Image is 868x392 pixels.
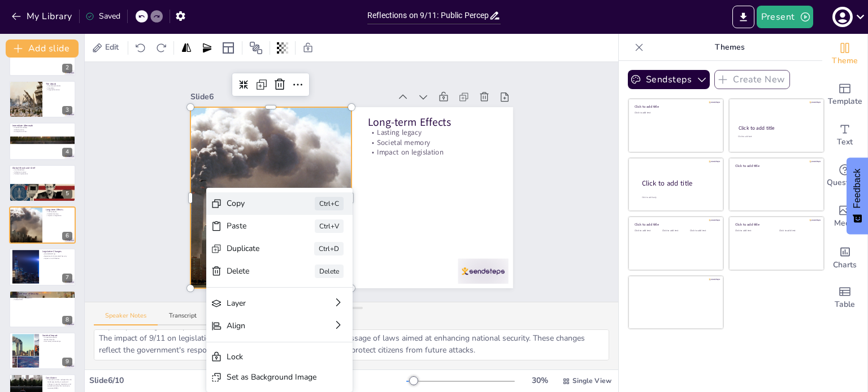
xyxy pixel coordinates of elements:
div: Click to add text [779,230,815,232]
p: Societal memory [368,138,497,148]
button: Sendsteps [628,70,710,89]
p: Legislative Changes [42,250,72,253]
div: Add images, graphics, shapes or video [822,196,867,237]
span: Single View [572,377,611,385]
span: Template [828,95,862,108]
div: Click to add title [735,223,816,227]
p: Airport security changes [12,294,72,297]
div: Click to add text [735,230,771,232]
div: 2 [9,38,76,76]
div: Paste [227,222,283,231]
p: Casualties [46,87,72,89]
div: Ctrl+C [315,197,344,210]
p: Presidential address [12,127,72,129]
button: Create New [714,70,790,89]
button: Transcript [158,312,208,325]
p: Societal Impact [42,334,72,337]
p: Coordinated attacks [46,85,72,87]
p: The events of 9/11 reshaped the U.S. landscape, leading to profound changes in security, legislat... [46,378,72,389]
p: Targeted locations [46,89,72,91]
div: Click to add text [738,136,813,138]
span: Media [834,217,856,230]
p: Increased suspicion [42,336,72,338]
button: Add slide [6,39,79,58]
div: Click to add title [739,125,814,131]
div: Delete [315,265,344,278]
input: Insert title [367,7,489,24]
div: Slide 6 [190,93,391,102]
button: Export to PowerPoint [732,6,754,28]
div: Change the overall theme [822,34,867,74]
p: Immediate Aftermath [12,124,72,127]
div: 8 [9,290,76,328]
div: Click to add text [635,112,715,114]
div: Duplicate [227,244,283,253]
div: Slide 6 / 10 [89,376,406,385]
div: Click to add title [642,179,714,187]
div: 5 [62,190,72,199]
div: 30 % [526,376,553,385]
span: Charts [833,259,857,271]
button: Present [757,6,813,28]
span: Theme [832,55,858,67]
p: Conclusion [46,376,72,379]
p: Long-term Effects [46,208,72,212]
div: Layout [219,39,237,57]
p: Atmosphere of fear [12,131,72,133]
div: 9 [62,358,72,367]
span: Edit [103,43,121,52]
div: Click to add title [735,164,816,168]
span: Questions [827,177,863,189]
p: Lasting legacy [368,127,497,138]
div: 2 [62,64,72,73]
div: 6 [62,232,72,241]
div: https://cdn.sendsteps.com/images/logo/sendsteps_logo_white.pnghttps://cdn.sendsteps.com/images/lo... [9,81,76,118]
div: Add a table [822,278,867,318]
div: 3 [62,106,72,115]
div: 4 [62,148,72,157]
p: Impact on civil liberties [42,257,72,259]
p: Global reaction [12,129,72,131]
p: The Attack [46,82,72,86]
button: My Library [8,7,77,25]
div: Ctrl+V [315,219,344,233]
p: USA PATRIOT Act [42,253,72,256]
div: https://cdn.sendsteps.com/images/logo/sendsteps_logo_white.pnghttps://cdn.sendsteps.com/images/lo... [9,122,76,160]
span: Text [837,136,853,148]
div: Click to add text [690,230,715,232]
span: Feedback [852,169,862,208]
p: Societal memory [46,213,72,215]
p: Transformation of Security [12,292,72,295]
p: Global Shock and Grief [12,166,72,169]
div: Add ready made slides [822,74,867,115]
div: https://cdn.sendsteps.com/images/logo/sendsteps_logo_white.pnghttps://cdn.sendsteps.com/images/lo... [9,165,76,202]
p: Impact on legislation [46,215,72,217]
div: Click to add text [635,230,660,232]
div: Click to add title [635,105,715,109]
p: Long-term Effects [368,114,497,130]
div: Click to add body [642,196,713,199]
div: Layer [227,299,301,308]
div: Click to add title [635,223,715,227]
div: Get real-time input from your audience [822,156,867,196]
div: https://cdn.sendsteps.com/images/logo/sendsteps_logo_white.pnghttps://cdn.sendsteps.com/images/lo... [9,248,76,285]
button: Speaker Notes [94,312,158,325]
div: Lock [227,353,316,362]
button: Feedback - Show survey [847,157,868,234]
p: Lasting legacy [46,210,72,213]
span: Position [249,41,263,55]
div: Add text boxes [822,115,867,156]
div: Saved [85,12,120,21]
div: https://cdn.sendsteps.com/images/logo/sendsteps_logo_white.pnghttps://cdn.sendsteps.com/images/lo... [9,206,76,244]
p: Political implications [12,173,72,175]
p: Community relationships [42,341,72,343]
div: Delete [227,267,283,276]
p: Themes [648,34,811,61]
p: Collective memory [12,171,72,173]
span: Table [835,298,855,311]
div: Ctrl+D [314,242,344,256]
p: Media influence [42,338,72,341]
div: 7 [62,274,72,283]
div: 8 [62,316,72,325]
p: Live broadcasts [12,169,72,171]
